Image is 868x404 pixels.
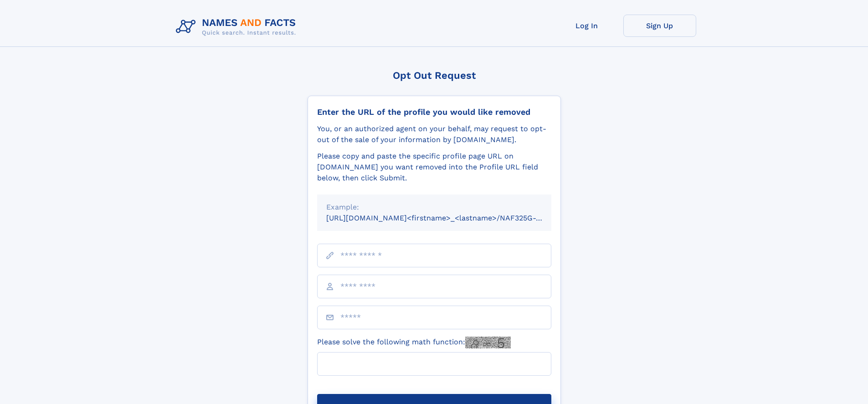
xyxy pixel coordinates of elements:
[317,107,551,117] div: Enter the URL of the profile you would like removed
[317,123,551,145] div: You, or an authorized agent on your behalf, may request to opt-out of the sale of your informatio...
[308,70,561,81] div: Opt Out Request
[623,15,696,37] a: Sign Up
[326,214,569,222] small: [URL][DOMAIN_NAME]<firstname>_<lastname>/NAF325G-xxxxxxxx
[317,151,551,184] div: Please copy and paste the specific profile page URL on [DOMAIN_NAME] you want removed into the Pr...
[172,15,303,39] img: Logo Names and Facts
[326,202,542,213] div: Example:
[550,15,623,37] a: Log In
[317,337,511,348] label: Please solve the following math function:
